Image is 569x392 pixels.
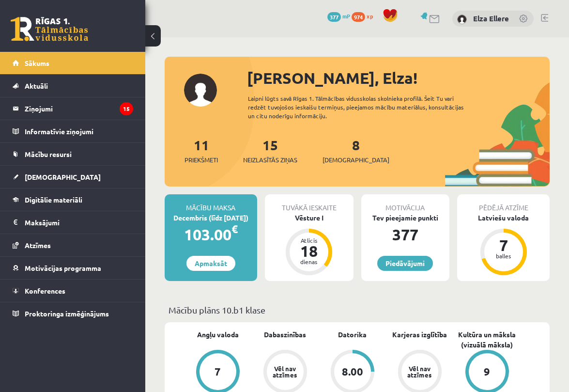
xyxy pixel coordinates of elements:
[342,12,350,20] span: mP
[120,102,133,115] i: 15
[13,280,133,302] a: Konferences
[484,366,490,377] div: 9
[361,223,450,246] div: 377
[25,150,72,158] span: Mācību resursi
[25,120,133,142] legend: Informatīvie ziņojumi
[13,211,133,234] a: Maksājumi
[13,75,133,97] a: Aktuāli
[13,52,133,74] a: Sākums
[231,222,238,236] span: €
[457,194,550,213] div: Pēdējā atzīme
[25,211,133,234] legend: Maksājumi
[489,237,518,253] div: 7
[185,155,218,165] span: Priekšmeti
[473,14,509,23] a: Elza Ellere
[352,12,378,20] a: 974 xp
[25,195,82,204] span: Digitālie materiāli
[338,329,367,340] a: Datorika
[25,97,133,120] legend: Ziņojumi
[457,213,550,223] div: Latviešu valoda
[272,365,299,378] div: Vēl nav atzīmes
[294,237,323,243] div: Atlicis
[248,94,479,120] div: Laipni lūgts savā Rīgas 1. Tālmācības vidusskolas skolnieka profilā. Šeit Tu vari redzēt tuvojošo...
[392,329,447,340] a: Karjeras izglītība
[11,17,88,41] a: Rīgas 1. Tālmācības vidusskola
[243,136,297,165] a: 15Neizlasītās ziņas
[13,302,133,325] a: Proktoringa izmēģinājums
[367,12,373,20] span: xp
[215,366,221,377] div: 7
[25,264,101,272] span: Motivācijas programma
[165,194,257,213] div: Mācību maksa
[489,253,518,259] div: balles
[264,329,306,340] a: Dabaszinības
[165,223,257,246] div: 103.00
[13,166,133,188] a: [DEMOGRAPHIC_DATA]
[165,213,257,223] div: Decembris (līdz [DATE])
[243,155,297,165] span: Neizlasītās ziņas
[13,234,133,256] a: Atzīmes
[197,329,239,340] a: Angļu valoda
[247,66,550,90] div: [PERSON_NAME], Elza!
[327,12,341,22] span: 377
[323,136,389,165] a: 8[DEMOGRAPHIC_DATA]
[25,81,48,90] span: Aktuāli
[186,256,235,271] a: Apmaksāt
[13,120,133,142] a: Informatīvie ziņojumi
[13,188,133,211] a: Digitālie materiāli
[169,303,546,316] p: Mācību plāns 10.b1 klase
[457,15,467,24] img: Elza Ellere
[361,194,450,213] div: Motivācija
[327,12,350,20] a: 377 mP
[352,12,365,22] span: 974
[185,136,218,165] a: 11Priekšmeti
[13,257,133,279] a: Motivācijas programma
[342,366,363,377] div: 8.00
[265,194,354,213] div: Tuvākā ieskaite
[361,213,450,223] div: Tev pieejamie punkti
[25,59,49,67] span: Sākums
[25,309,109,318] span: Proktoringa izmēģinājums
[25,172,101,181] span: [DEMOGRAPHIC_DATA]
[13,97,133,120] a: Ziņojumi15
[265,213,354,277] a: Vēsture I Atlicis 18 dienas
[294,259,323,265] div: dienas
[457,213,550,277] a: Latviešu valoda 7 balles
[13,143,133,165] a: Mācību resursi
[453,329,521,350] a: Kultūra un māksla (vizuālā māksla)
[406,365,433,378] div: Vēl nav atzīmes
[25,241,51,250] span: Atzīmes
[294,243,323,259] div: 18
[377,256,433,271] a: Piedāvājumi
[25,286,65,295] span: Konferences
[323,155,389,165] span: [DEMOGRAPHIC_DATA]
[265,213,354,223] div: Vēsture I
